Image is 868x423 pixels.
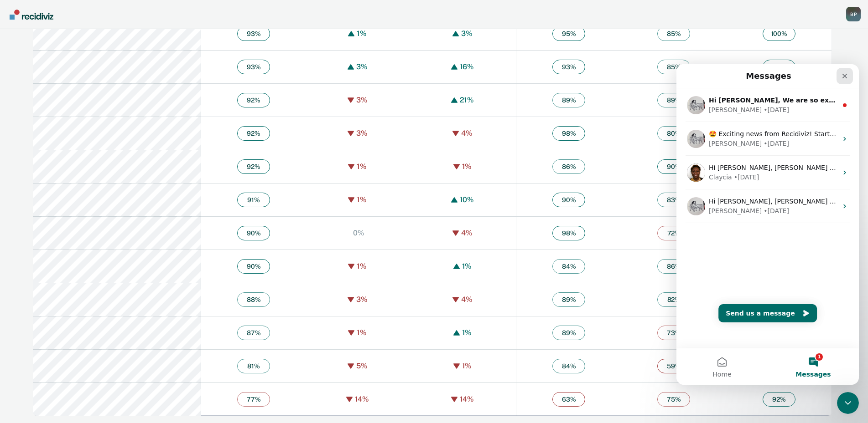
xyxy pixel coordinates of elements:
img: Profile image for Kim [10,133,29,151]
button: Messages [91,284,182,321]
span: 73 % [657,326,690,340]
div: [PERSON_NAME] [32,142,85,152]
div: 1% [354,162,369,171]
span: Messages [119,307,154,313]
span: 92 % [237,159,270,174]
span: 92 % [237,93,270,107]
div: B P [846,7,861,21]
iframe: Intercom live chat [676,64,859,385]
span: 95 % [552,26,585,41]
div: 4% [459,295,475,304]
iframe: Intercom live chat [837,392,859,414]
div: 3% [354,295,370,304]
div: Claycia [32,108,56,118]
span: 93 % [552,60,585,74]
span: Home [36,307,55,313]
span: 75 % [657,392,690,407]
span: 86 % [552,159,585,174]
span: 85 % [657,26,690,41]
div: 14% [353,395,372,403]
span: 89 % [657,93,690,107]
div: 4% [459,129,475,138]
div: 1% [460,362,474,370]
span: 100 % [763,60,795,74]
button: Send us a message [42,240,140,258]
span: 93 % [237,60,270,74]
span: 100 % [763,26,795,41]
span: 82 % [657,292,690,307]
div: 1% [354,262,369,270]
span: 59 % [657,359,690,373]
div: 21% [457,96,477,104]
div: 4% [459,229,475,237]
div: 1% [354,29,369,38]
span: 90 % [657,159,690,174]
span: 90 % [237,226,270,240]
span: 85 % [657,60,690,74]
div: 16% [457,62,477,71]
span: 72 % [657,226,690,240]
span: 86 % [657,259,690,274]
div: 3% [459,29,475,38]
span: 92 % [237,126,270,141]
div: 1% [460,162,474,171]
div: [PERSON_NAME] [32,75,85,84]
div: 3% [354,129,370,138]
button: Profile dropdown button [846,7,861,21]
span: 83 % [657,193,690,207]
span: 91 % [237,193,270,207]
span: 87 % [237,326,270,340]
span: 90 % [237,259,270,274]
span: 98 % [552,226,585,240]
span: 80 % [657,126,690,141]
span: 88 % [237,292,270,307]
span: 89 % [552,93,585,107]
img: Profile image for Claycia [10,99,29,117]
span: 84 % [552,259,585,274]
span: 77 % [237,392,270,407]
div: 1% [354,328,369,337]
img: Recidiviz [10,10,53,20]
div: • [DATE] [57,108,83,118]
div: • [DATE] [87,142,113,152]
span: 93 % [237,26,270,41]
div: 3% [354,96,370,104]
span: 98 % [552,126,585,141]
div: 1% [460,262,474,270]
span: 89 % [552,326,585,340]
div: 1% [460,328,474,337]
div: • [DATE] [87,75,113,84]
div: 0% [351,229,367,237]
div: 1% [354,195,369,204]
span: 🤩 Exciting news from Recidiviz! Starting [DATE] if a client is marked in ATLAS (in employment his... [32,66,769,73]
div: 5% [354,362,370,370]
div: 14% [457,395,477,403]
div: 3% [354,62,370,71]
span: 63 % [552,392,585,407]
div: 10% [457,195,477,204]
span: 90 % [552,193,585,207]
span: 89 % [552,292,585,307]
span: 92 % [763,392,795,407]
span: 81 % [237,359,270,373]
span: 84 % [552,359,585,373]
